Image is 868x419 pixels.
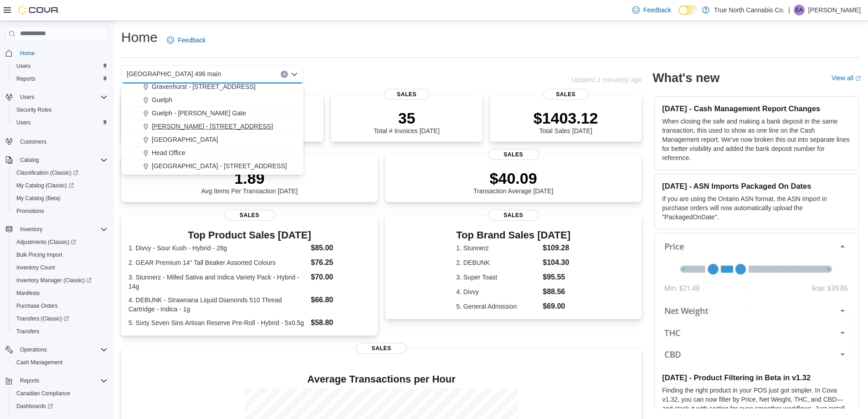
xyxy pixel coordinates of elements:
[9,103,111,116] button: Security Roles
[13,401,56,412] a: Dashboards
[16,47,108,59] span: Home
[152,148,185,157] span: Head Office
[571,76,642,83] p: Updated 1 minute(s) ago
[121,133,303,146] button: [GEOGRAPHIC_DATA]
[543,272,570,283] dd: $95.55
[13,104,55,115] a: Security Roles
[201,169,298,187] p: 1.89
[794,5,805,16] div: Erin Anderson
[9,179,111,192] a: My Catalog (Classic)
[16,277,92,284] span: Inventory Manager (Classic)
[678,5,698,15] input: Dark Mode
[2,91,111,103] button: Users
[16,195,61,202] span: My Catalog (Beta)
[13,313,72,324] a: Transfers (Classic)
[2,154,111,166] button: Catalog
[163,31,209,49] a: Feedback
[16,302,58,310] span: Purchase Orders
[16,315,69,322] span: Transfers (Classic)
[16,182,74,189] span: My Catalog (Classic)
[16,403,53,410] span: Dashboards
[16,48,38,59] a: Home
[20,50,35,57] span: Home
[13,104,108,115] span: Security Roles
[16,375,43,386] button: Reports
[2,134,111,148] button: Customers
[384,89,430,100] span: Sales
[808,5,861,16] p: [PERSON_NAME]
[13,180,108,191] span: My Catalog (Classic)
[788,5,790,16] p: |
[121,93,303,107] button: Guelph
[16,169,78,176] span: Classification (Classic)
[311,272,370,283] dd: $70.00
[20,138,46,145] span: Customers
[121,173,303,186] button: Kapuskasing
[13,73,39,84] a: Reports
[13,237,80,248] a: Adjustments (Classic)
[543,301,570,312] dd: $69.00
[16,92,108,103] span: Users
[13,300,108,311] span: Purchase Orders
[9,166,111,179] a: Classification (Classic)
[13,326,43,337] a: Transfers
[128,258,307,267] dt: 2. GEAR Premium 14" Tall Beaker Assorted Colours
[714,5,785,16] p: True North Cannabis Co.
[796,5,803,16] span: EA
[152,109,246,118] span: Guelph - [PERSON_NAME] Gate
[121,160,303,173] button: [GEOGRAPHIC_DATA] - [STREET_ADDRESS]
[152,161,287,171] span: [GEOGRAPHIC_DATA] - [STREET_ADDRESS]
[128,295,307,314] dt: 4. DEBUNK - Strawnana Liquid Diamonds 510 Thread Cartridge - Indica - 1g
[152,135,218,144] span: [GEOGRAPHIC_DATA]
[121,107,303,120] button: Guelph - [PERSON_NAME] Gate
[311,295,370,305] dd: $66.80
[13,288,108,299] span: Manifests
[16,207,44,215] span: Promotions
[16,224,108,235] span: Inventory
[543,89,589,100] span: Sales
[16,344,108,355] span: Operations
[9,387,111,400] button: Canadian Compliance
[121,120,303,133] button: [PERSON_NAME] - [STREET_ADDRESS]
[13,167,82,178] a: Classification (Classic)
[13,117,34,128] a: Users
[456,243,539,253] dt: 1. Stunnerz
[311,317,370,328] dd: $58.80
[16,135,108,147] span: Customers
[16,238,76,246] span: Adjustments (Classic)
[9,287,111,300] button: Manifests
[16,375,108,386] span: Reports
[16,106,51,114] span: Security Roles
[652,71,719,85] h2: What's new
[9,248,111,261] button: Bulk Pricing Import
[13,193,108,204] span: My Catalog (Beta)
[20,93,34,101] span: Users
[128,318,307,327] dt: 5. Sixty Seven Sins Artisan Reserve Pre-Roll - Hybrid - 5x0.5g
[128,230,370,241] h3: Top Product Sales [DATE]
[9,192,111,205] button: My Catalog (Beta)
[20,156,39,164] span: Catalog
[13,300,62,311] a: Purchase Orders
[9,356,111,369] button: Cash Management
[16,155,108,166] span: Catalog
[121,80,303,93] button: Gravenhurst - [STREET_ADDRESS]
[16,224,46,235] button: Inventory
[13,326,108,337] span: Transfers
[9,236,111,248] a: Adjustments (Classic)
[13,206,48,217] a: Promotions
[13,61,108,72] span: Users
[16,344,51,355] button: Operations
[13,262,108,273] span: Inventory Count
[534,109,598,127] p: $1403.12
[5,43,108,416] nav: Complex example
[473,169,554,187] p: $40.09
[128,374,634,385] h4: Average Transactions per Hour
[16,359,62,366] span: Cash Management
[662,104,851,113] h3: [DATE] - Cash Management Report Changes
[152,95,172,104] span: Guelph
[128,243,307,253] dt: 1. Divvy - Sour Kush - Hybrid - 28g
[281,71,288,78] button: Clear input
[16,119,31,126] span: Users
[16,290,40,297] span: Manifests
[16,62,31,70] span: Users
